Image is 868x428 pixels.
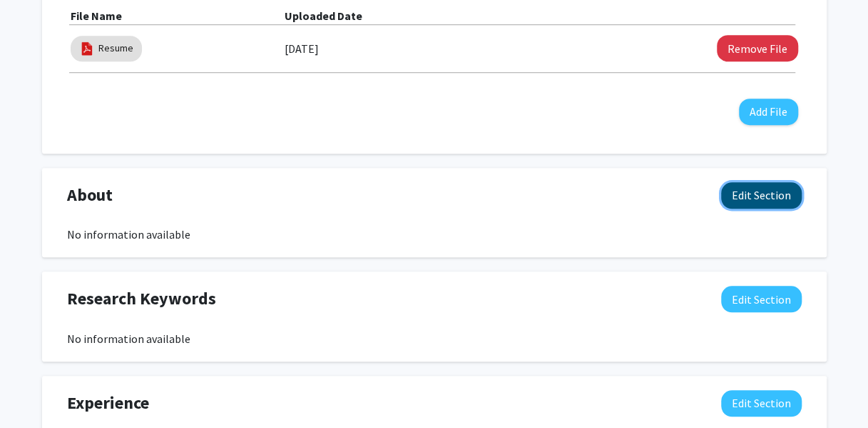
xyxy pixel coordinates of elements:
[721,182,802,209] button: Edit About
[79,41,95,56] img: pdf_icon.png
[67,182,113,208] span: About
[285,9,362,23] b: Uploaded Date
[11,364,61,417] iframe: Chat
[285,36,319,61] label: [DATE]
[721,286,802,312] button: Edit Research Keywords
[717,35,798,61] button: Remove Resume File
[67,286,216,312] span: Research Keywords
[67,226,802,243] div: No information available
[98,41,133,56] a: Resume
[67,390,149,416] span: Experience
[71,9,122,23] b: File Name
[721,390,802,417] button: Edit Experience
[67,330,802,347] div: No information available
[739,99,798,125] button: Add File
